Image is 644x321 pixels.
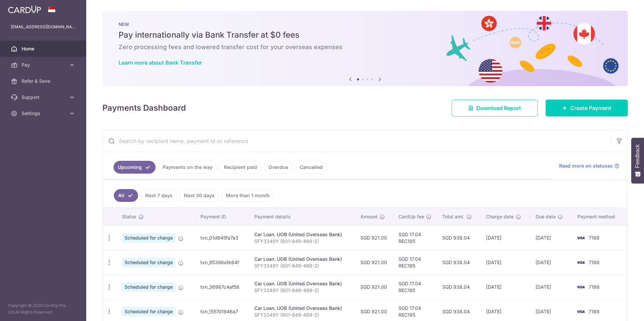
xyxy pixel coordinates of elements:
th: Payment ID [195,208,249,225]
iframe: Opens a widget where you can find more information [599,301,637,318]
td: SGD 921.00 [355,250,393,275]
a: All [114,189,138,202]
a: Payments on the way [158,161,217,174]
td: [DATE] [481,250,530,275]
p: SFY3349Y (801-849-489-2) [254,238,350,245]
td: [DATE] [530,275,572,299]
span: Total amt. [442,213,464,220]
img: Bank Card [574,234,587,242]
a: More than 1 month [222,189,274,202]
a: Read more on statuses [559,163,619,169]
span: Feedback [635,144,641,168]
span: Create Payment [570,104,611,112]
span: Status [122,213,136,220]
span: Scheduled for charge [122,282,175,292]
td: txn_01d845fa7a3 [195,225,249,250]
span: Home [22,45,66,52]
span: Scheduled for charge [122,258,175,267]
td: [DATE] [530,225,572,250]
th: Payment details [249,208,355,225]
span: Download Report [476,104,521,112]
span: 7188 [589,235,600,241]
span: Charge date [486,213,514,220]
a: Next 7 days [141,189,177,202]
img: CardUp [8,5,41,13]
p: SFY3349Y (801-849-489-2) [254,287,350,294]
span: Due date [536,213,556,220]
div: Car Loan. UOB (United Overseas Bank) [254,231,350,238]
span: Amount [360,213,378,220]
img: Bank Card [574,283,587,291]
span: Scheduled for charge [122,233,175,243]
img: Bank Card [574,258,587,266]
img: Bank Card [574,308,587,316]
td: [DATE] [530,250,572,275]
h6: Zero processing fees and lowered transfer cost for your overseas expenses [119,43,612,51]
a: Recipient paid [220,161,261,174]
span: Settings [22,110,66,117]
div: Car Loan. UOB (United Overseas Bank) [254,305,350,312]
span: 7188 [589,259,600,265]
input: Search by recipient name, payment id or reference [103,130,611,152]
a: Overdue [264,161,293,174]
span: Pay [22,62,66,68]
td: SGD 17.04 REC185 [393,250,437,275]
td: txn_36967c4af58 [195,275,249,299]
span: Refer & Save [22,78,66,84]
td: SGD 17.04 REC185 [393,275,437,299]
td: [DATE] [481,275,530,299]
a: Learn more about Bank Transfer [119,59,202,66]
td: SGD 17.04 REC185 [393,225,437,250]
p: NEW [119,22,612,27]
span: 7188 [589,309,600,314]
span: CardUp fee [398,213,424,220]
span: Read more on statuses [559,163,613,169]
td: SGD 938.04 [437,225,481,250]
img: Bank transfer banner [102,11,628,86]
div: Car Loan. UOB (United Overseas Bank) [254,256,350,262]
td: SGD 921.00 [355,275,393,299]
span: Scheduled for charge [122,307,175,316]
td: SGD 921.00 [355,225,393,250]
p: SFY3349Y (801-849-489-2) [254,262,350,269]
h4: Payments Dashboard [102,102,186,114]
td: SGD 938.04 [437,250,481,275]
td: [DATE] [481,225,530,250]
span: 7188 [589,284,600,290]
td: SGD 938.04 [437,275,481,299]
a: Upcoming [114,161,156,174]
button: Feedback - Show survey [631,138,644,183]
td: txn_95396a1b64f [195,250,249,275]
p: SFY3349Y (801-849-489-2) [254,312,350,318]
a: Cancelled [295,161,327,174]
th: Payment method [572,208,627,225]
span: Support [22,94,66,101]
a: Next 30 days [180,189,219,202]
div: Car Loan. UOB (United Overseas Bank) [254,280,350,287]
h5: Pay internationally via Bank Transfer at $0 fees [119,30,612,40]
a: Create Payment [546,100,628,116]
a: Download Report [452,100,538,116]
p: [EMAIL_ADDRESS][DOMAIN_NAME] [11,24,75,30]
